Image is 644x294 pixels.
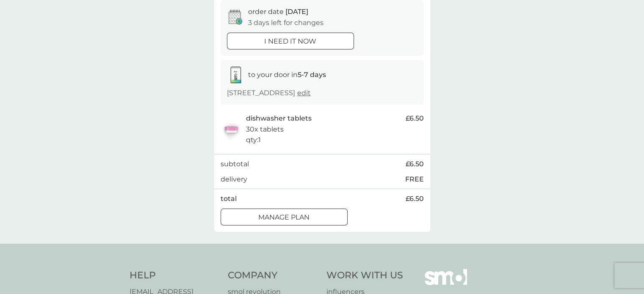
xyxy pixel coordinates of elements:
[298,71,326,79] strong: 5-7 days
[248,6,308,17] p: order date
[248,17,323,28] p: 3 days left for changes
[227,88,311,99] p: [STREET_ADDRESS]
[406,193,424,204] span: £6.50
[285,8,308,16] span: [DATE]
[246,113,312,124] p: dishwasher tablets
[221,174,247,185] p: delivery
[221,159,249,170] p: subtotal
[227,33,354,49] button: i need it now
[248,71,326,79] span: to your door in
[246,135,261,146] p: qty : 1
[406,113,424,124] span: £6.50
[221,209,348,225] button: Manage plan
[326,269,403,282] h4: Work With Us
[297,89,311,97] a: edit
[130,269,220,282] h4: Help
[228,269,318,282] h4: Company
[264,36,316,47] p: i need it now
[221,193,237,204] p: total
[406,159,424,170] span: £6.50
[258,212,310,223] p: Manage plan
[405,174,424,185] p: FREE
[246,124,284,135] p: 30x tablets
